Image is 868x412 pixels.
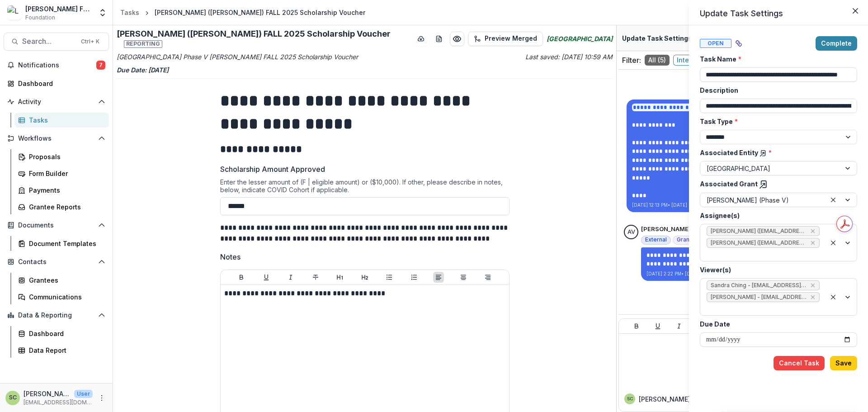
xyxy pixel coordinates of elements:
div: Remove Maryanne H. Twomey (twomeym@stjohns.edu) [809,227,816,236]
label: Due Date [700,319,852,329]
div: Remove Kate Morris - kmorris@lavellefund.org [809,293,816,302]
span: Sandra Ching - [EMAIL_ADDRESS][DOMAIN_NAME] [711,282,807,289]
label: Description [700,85,852,95]
span: [PERSON_NAME] - [EMAIL_ADDRESS][DOMAIN_NAME] [711,294,807,300]
span: [PERSON_NAME] ([EMAIL_ADDRESS][DOMAIN_NAME]) [711,228,807,234]
div: Clear selected options [828,194,839,205]
button: View dependent tasks [731,36,746,51]
div: Remove Amy Park (parka@stjohns.edu) [809,238,816,247]
label: Assignee(s) [700,211,852,220]
label: Associated Grant [700,179,852,189]
button: Close [848,4,863,18]
div: Remove Sandra Ching - sching@lavellefund.org [809,281,816,290]
span: Open [700,39,731,48]
span: [PERSON_NAME] ([EMAIL_ADDRESS][DOMAIN_NAME]) [711,240,807,246]
label: Task Name [700,54,852,64]
button: Cancel Task [774,356,825,370]
button: Complete [816,36,857,51]
div: Clear selected options [828,237,839,248]
button: Save [830,356,857,370]
label: Viewer(s) [700,265,852,275]
div: Clear selected options [828,292,839,303]
label: Associated Entity [700,148,852,157]
label: Task Type [700,117,852,126]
